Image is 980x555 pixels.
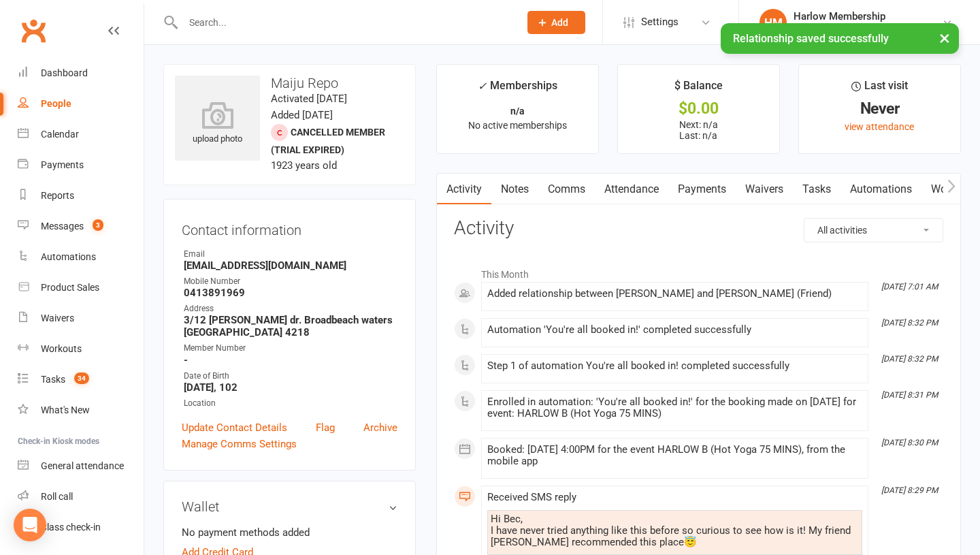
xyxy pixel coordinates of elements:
[41,190,74,201] div: Reports
[487,444,862,467] div: Booked: [DATE] 4:00PM for the event HARLOW B (Hot Yoga 75 MINS), from the mobile app
[527,11,585,34] button: Add
[18,89,144,119] a: People
[454,260,943,282] li: This Month
[184,287,397,299] strong: 0413891969
[184,302,397,315] div: Address
[18,58,144,89] a: Dashboard
[175,101,260,146] div: upload photo
[18,150,144,180] a: Payments
[41,98,71,109] div: People
[184,342,397,355] div: Member Number
[18,364,144,395] a: Tasks 34
[271,127,385,155] span: Cancelled member (trial expired)
[851,77,908,101] div: Last visit
[811,101,948,116] div: Never
[595,174,668,205] a: Attendance
[182,499,397,514] h3: Wallet
[491,513,859,548] div: Hi Bec, I have never tried anything like this before so curious to see how is it! My friend [PERS...
[881,486,938,495] i: [DATE] 8:29 PM
[794,10,942,22] div: Harlow Membership
[551,17,568,28] span: Add
[175,76,404,91] h3: Maiju Repo
[468,120,567,131] span: No active memberships
[184,370,397,383] div: Date of Birth
[182,419,287,436] a: Update Contact Details
[630,101,767,116] div: $0.00
[271,159,337,172] span: 1923 years old
[721,23,959,54] div: Relationship saved successfully
[16,14,50,48] a: Clubworx
[41,405,90,415] div: What's New
[487,492,862,503] div: Received SMS reply
[179,13,510,32] input: Search...
[18,272,144,303] a: Product Sales
[881,318,938,328] i: [DATE] 8:32 PM
[271,109,333,121] time: Added [DATE]
[41,460,124,471] div: General attendance
[18,451,144,481] a: General attendance kiosk mode
[184,259,397,272] strong: [EMAIL_ADDRESS][DOMAIN_NAME]
[674,77,723,101] div: $ Balance
[182,217,397,238] h3: Contact information
[881,390,938,400] i: [DATE] 8:31 PM
[18,481,144,512] a: Roll call
[881,354,938,364] i: [DATE] 8:32 PM
[510,106,525,116] strong: n/a
[184,354,397,366] strong: -
[363,419,397,436] a: Archive
[41,313,74,323] div: Waivers
[41,522,101,533] div: Class check-in
[41,159,84,170] div: Payments
[14,509,46,541] div: Open Intercom Messenger
[184,275,397,288] div: Mobile Number
[845,121,914,132] a: view attendance
[932,23,957,52] button: ×
[41,491,73,502] div: Roll call
[18,180,144,211] a: Reports
[182,524,397,541] li: No payment methods added
[793,174,840,205] a: Tasks
[41,221,84,232] div: Messages
[41,282,99,293] div: Product Sales
[18,512,144,543] a: Class kiosk mode
[74,372,89,384] span: 34
[18,395,144,426] a: What's New
[881,438,938,447] i: [DATE] 8:30 PM
[437,174,491,205] a: Activity
[41,129,79,140] div: Calendar
[18,334,144,364] a: Workouts
[794,22,942,35] div: Harlow Hot Yoga, Pilates and Barre
[41,251,96,262] div: Automations
[93,219,103,231] span: 3
[881,282,938,291] i: [DATE] 7:01 AM
[840,174,921,205] a: Automations
[18,303,144,334] a: Waivers
[668,174,736,205] a: Payments
[18,119,144,150] a: Calendar
[478,77,557,102] div: Memberships
[736,174,793,205] a: Waivers
[478,80,487,93] i: ✓
[487,324,862,336] div: Automation 'You're all booked in!' completed successfully
[184,314,397,338] strong: 3/12 [PERSON_NAME] dr. Broadbeach waters [GEOGRAPHIC_DATA] 4218
[487,360,862,372] div: Step 1 of automation You're all booked in! completed successfully
[184,397,397,410] div: Location
[41,374,65,385] div: Tasks
[182,436,297,452] a: Manage Comms Settings
[41,67,88,78] div: Dashboard
[184,248,397,261] div: Email
[759,9,787,36] div: HM
[18,242,144,272] a: Automations
[487,396,862,419] div: Enrolled in automation: 'You're all booked in!' for the booking made on [DATE] for event: HARLOW ...
[184,381,397,394] strong: [DATE], 102
[641,7,679,37] span: Settings
[630,119,767,141] p: Next: n/a Last: n/a
[491,174,538,205] a: Notes
[316,419,335,436] a: Flag
[538,174,595,205] a: Comms
[454,218,943,239] h3: Activity
[41,343,82,354] div: Workouts
[271,93,347,105] time: Activated [DATE]
[18,211,144,242] a: Messages 3
[487,288,862,300] div: Added relationship between [PERSON_NAME] and [PERSON_NAME] (Friend)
